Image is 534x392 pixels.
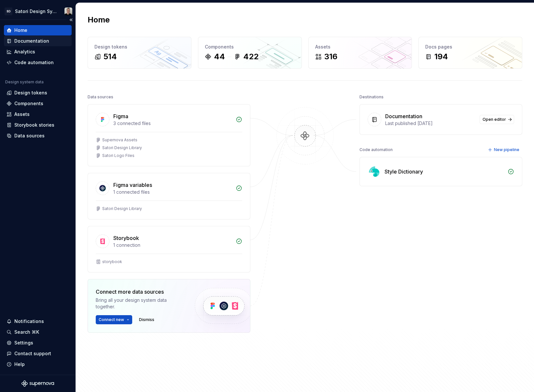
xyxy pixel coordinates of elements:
[418,37,522,69] a: Docs pages194
[434,51,448,62] div: 194
[359,92,384,102] div: Destinations
[14,122,54,128] div: Storybook stories
[486,145,522,154] button: New pipeline
[102,206,142,211] div: Satori Design Library
[359,145,393,154] div: Code automation
[385,120,476,127] div: Last published [DATE]
[102,153,134,158] div: Satori Logo Files
[88,104,250,166] a: Figma3 connected filesSupernova AssetsSatori Design LibrarySatori Logo Files
[14,133,45,139] div: Data sources
[4,131,72,141] a: Data sources
[14,100,43,107] div: Components
[4,47,72,57] a: Analytics
[494,147,519,152] span: New pipeline
[483,117,506,122] span: Open editor
[385,112,422,120] div: Documentation
[324,51,337,62] div: 316
[113,189,232,195] div: 1 connected files
[198,37,302,69] a: Components44422
[5,79,44,85] div: Design system data
[113,120,232,127] div: 3 connected files
[113,242,232,248] div: 1 connection
[88,92,113,102] div: Data sources
[14,38,49,44] div: Documentation
[308,37,412,69] a: Assets316
[14,27,27,34] div: Home
[94,44,185,50] div: Design tokens
[14,90,47,96] div: Design tokens
[205,44,295,50] div: Components
[113,112,128,120] div: Figma
[4,338,72,348] a: Settings
[96,315,132,324] button: Connect new
[4,88,72,98] a: Design tokens
[113,181,152,189] div: Figma variables
[88,226,250,273] a: Storybook1 connectionstorybook
[4,109,72,119] a: Assets
[88,173,250,219] a: Figma variables1 connected filesSatori Design Library
[14,318,44,325] div: Notifications
[64,7,72,15] img: Alan Gornick
[14,329,39,335] div: Search ⌘K
[66,15,76,24] button: Collapse sidebar
[102,145,142,150] div: Satori Design Library
[136,315,157,324] button: Dismiss
[88,15,110,25] h2: Home
[96,288,184,296] div: Connect more data sources
[4,57,72,68] a: Code automation
[243,51,259,62] div: 422
[14,49,35,55] div: Analytics
[14,59,54,66] div: Code automation
[14,350,51,357] div: Contact support
[5,7,12,15] div: SD
[102,259,122,264] div: storybook
[21,380,54,387] svg: Supernova Logo
[4,25,72,35] a: Home
[315,44,405,50] div: Assets
[4,36,72,46] a: Documentation
[1,4,74,18] button: SDSatori Design SystemAlan Gornick
[4,120,72,130] a: Storybook stories
[4,359,72,370] button: Help
[385,168,423,175] div: Style Dictionary
[102,137,137,143] div: Supernova Assets
[4,348,72,359] button: Contact support
[4,327,72,337] button: Search ⌘K
[425,44,515,50] div: Docs pages
[480,115,514,124] a: Open editor
[99,317,124,322] span: Connect new
[214,51,225,62] div: 44
[15,8,57,15] div: Satori Design System
[14,111,30,118] div: Assets
[113,234,139,242] div: Storybook
[139,317,154,322] span: Dismiss
[14,340,33,346] div: Settings
[104,51,117,62] div: 514
[14,361,25,368] div: Help
[96,297,184,310] div: Bring all your design system data together.
[4,316,72,327] button: Notifications
[4,98,72,109] a: Components
[88,37,191,69] a: Design tokens514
